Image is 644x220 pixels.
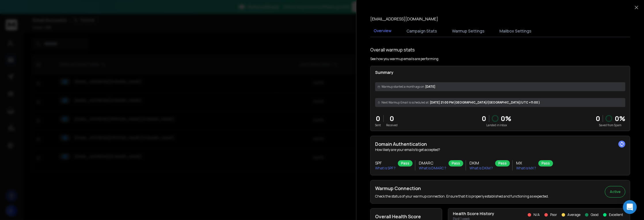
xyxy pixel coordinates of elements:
p: Saved from Spam [596,123,625,127]
p: Landed in Inbox [482,123,512,127]
p: Poor [550,213,557,217]
p: Received [386,123,398,127]
p: Sent [375,123,381,127]
div: Pass [449,160,463,167]
h2: Overall Health Score [375,213,437,220]
p: Good [591,213,599,217]
p: See how you warmup emails are performing [370,57,438,61]
strong: 0 [596,114,600,123]
h3: DKIM [470,160,493,166]
h3: SPF [375,160,396,166]
p: What is MX ? [516,166,536,171]
span: Warmup started a month ago on [381,85,424,89]
p: 0 % [615,114,625,123]
p: Average [567,213,580,217]
p: 0 [386,114,398,123]
p: What is DMARC ? [419,166,446,171]
p: Excellent [609,213,623,217]
p: N/A [533,213,540,217]
p: What is DKIM ? [470,166,493,171]
h2: Domain Authentication [375,141,625,148]
p: 0 [482,114,487,123]
p: [EMAIL_ADDRESS][DOMAIN_NAME] [370,16,438,22]
div: Open Intercom Messenger [623,200,637,214]
span: Next Warmup Email is scheduled at [381,100,429,105]
p: 0 [375,114,381,123]
p: Summary [375,70,625,75]
h1: Overall warmup stats [370,46,415,53]
p: 0 % [501,114,512,123]
div: [DATE] 21:00 PM [GEOGRAPHIC_DATA]/[GEOGRAPHIC_DATA] (UTC +11:00 ) [375,98,625,107]
div: Pass [538,160,553,167]
h3: DMARC [419,160,446,166]
button: Campaign Stats [403,25,440,37]
button: Warmup Settings [449,25,488,37]
button: Active [605,186,625,198]
button: Mailbox Settings [496,25,535,37]
button: Overview [370,24,395,38]
h2: Warmup Connection [375,185,549,192]
p: Check the status of your warmup connection. Ensure that it is properly established and functionin... [375,194,549,199]
div: [DATE] [375,82,625,91]
h3: MX [516,160,536,166]
div: Pass [495,160,510,167]
p: Health Score History [453,211,494,217]
p: How likely are your emails to get accepted? [375,148,625,152]
p: What is SPF ? [375,166,396,171]
div: Pass [398,160,413,167]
